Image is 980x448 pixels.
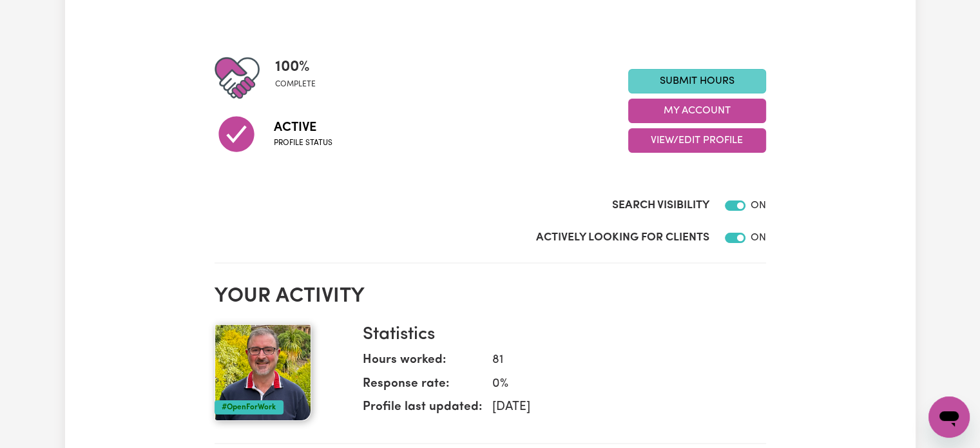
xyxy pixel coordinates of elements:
span: ON [751,200,766,211]
button: View/Edit Profile [628,128,766,153]
button: My Account [628,99,766,123]
dt: Profile last updated: [363,398,482,422]
h2: Your activity [215,284,766,309]
span: Active [274,118,332,137]
span: Profile status [274,137,332,149]
dt: Response rate: [363,375,482,399]
span: ON [751,233,766,243]
label: Actively Looking for Clients [536,229,709,246]
span: 100 % [275,55,316,79]
div: Profile completeness: 100% [275,55,326,101]
dd: [DATE] [482,398,756,417]
h3: Statistics [363,324,756,346]
img: Your profile picture [215,324,311,421]
dd: 81 [482,351,756,370]
iframe: Button to launch messaging window [928,396,970,438]
dd: 0 % [482,375,756,394]
span: complete [275,79,316,90]
label: Search Visibility [612,197,709,214]
a: Submit Hours [628,69,766,93]
div: #OpenForWork [215,400,283,414]
dt: Hours worked: [363,351,482,375]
